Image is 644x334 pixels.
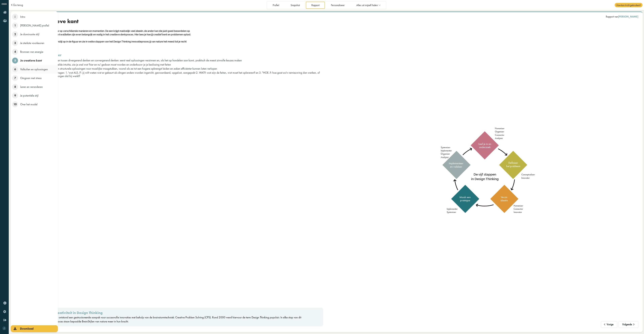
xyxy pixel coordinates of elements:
div: Systemiser [441,146,452,149]
span: [PERSON_NAME] [618,15,638,18]
span: Intro [20,15,25,19]
a: Alles uit mijzelf halen [351,2,386,9]
span: stel jij drie belangrijke vragen: 1. 'wat ALS..?': jij wilt weten wat er gebeurt als dingen ander... [31,71,320,78]
div: Connector [495,133,504,137]
div: Maak een prototype [456,196,474,202]
div: Organiser [441,152,452,155]
span: 1 [12,23,18,28]
span: Bronnen van energie [20,50,43,54]
span: Over het model [20,102,38,106]
a: Ga terug [13,4,23,6]
span: Alles uit mijzelf halen [356,4,378,7]
span: i [12,14,18,20]
div: Conceptualiser [521,173,535,176]
div: Analyser [495,137,504,140]
span: 5 [12,58,18,63]
div: Definieer het probleem [504,161,522,168]
div: Implementer [447,207,458,211]
div: Humaniser [514,204,523,207]
span: [PERSON_NAME] profiel [20,24,49,27]
span: Omgaan met stress [20,76,42,80]
div: Humaniser [495,127,504,130]
span: Je sterkste voorkeuren [20,41,44,45]
div: De vijf stappen in Design Thinking [467,172,503,181]
span: heb je een sterk ontwikkelde intuïtie, zie je snel wat 'hier en nu' gedaan moet worden en onderbo... [31,63,171,66]
span: Je creatieve kant [20,59,42,62]
span: kun jij makkelijk schakelen tussen divergerend denken en convergerend denken: eerst veel oplossin... [31,58,242,62]
div: Rond 1950 ontstond een gestructureerde aanpak voor succesvolle innovaties met behulp van de brain... [45,315,315,324]
a: Profiel [267,2,284,9]
span: 3 [12,40,18,46]
h3: Jouw creativiteit in Design Thinking [45,311,315,315]
div: Leef je in en onderzoek [476,142,494,149]
div: Rapport van [606,15,638,18]
div: Verzin ideeën [495,196,513,202]
span: 10 [12,101,18,107]
span: Je dominante stijl [20,32,39,36]
a: Snapshot [285,2,305,9]
a: Download [11,325,58,332]
div: Iedereen is creatief, maar op verschillende manieren en momenten. De een krijgt makkelijk veel id... [28,29,196,47]
div: Innovator [521,176,535,180]
span: 6 [12,66,18,72]
div: Implementeer en valideer [447,162,465,168]
h3: Als creatieve denker [28,53,323,57]
span: Valkuilen en oplossingen [20,67,48,71]
button: Vorige [601,321,617,328]
span: Download [20,327,33,330]
a: Rapport [306,2,325,9]
span: 2 [12,31,18,37]
span: 7 [12,75,18,81]
span: 9 [12,93,18,99]
span: Je potentiële stijl [20,94,39,97]
span: Hoe kan ik dit gebruiken? [615,3,642,7]
div: Innovator [514,211,523,214]
div: Systemiser [447,211,458,214]
span: 8 [12,84,18,90]
span: Leren en veranderen [20,85,43,89]
div: Analyser [441,156,452,159]
span: 4 [12,49,18,55]
button: Volgende [619,321,638,328]
div: Implementer [441,149,452,152]
div: Organiser [495,130,504,133]
span: hou je van het vinden van structurele oplossingen voor moeilijke vraagstukken, vooral als ze tot ... [31,67,217,70]
a: Personaliseer [326,2,350,9]
div: Connector [514,207,523,211]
